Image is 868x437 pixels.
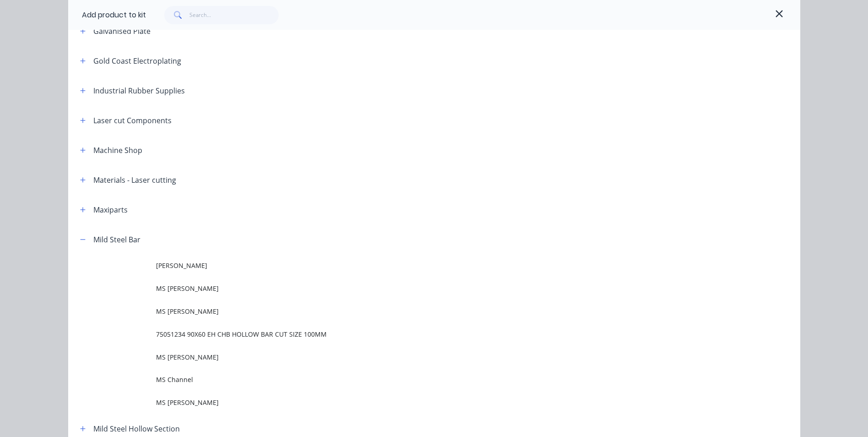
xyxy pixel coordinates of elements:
[156,261,671,270] span: [PERSON_NAME]
[93,26,151,37] div: Galvanised Plate
[189,6,279,24] input: Search...
[93,175,176,186] div: Materials - Laser cutting
[156,329,671,339] span: 75051234 90X60 EH CHB HOLLOW BAR CUT SIZE 100MM
[156,306,671,316] span: MS [PERSON_NAME]
[93,85,185,96] div: Industrial Rubber Supplies
[93,145,142,156] div: Machine Shop
[93,234,140,245] div: Mild Steel Bar
[156,284,671,293] span: MS [PERSON_NAME]
[156,398,671,407] span: MS [PERSON_NAME]
[93,423,180,434] div: Mild Steel Hollow Section
[156,352,671,362] span: MS [PERSON_NAME]
[93,204,128,215] div: Maxiparts
[93,115,172,126] div: Laser cut Components
[82,10,146,21] div: Add product to kit
[156,375,671,384] span: MS Channel
[93,55,181,66] div: Gold Coast Electroplating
